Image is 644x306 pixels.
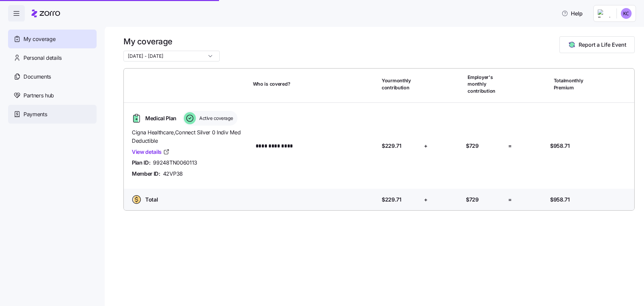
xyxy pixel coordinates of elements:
[132,148,170,156] a: View details
[8,30,97,48] a: My coverage
[382,77,419,91] span: Your monthly contribution
[253,81,290,87] span: Who is covered?
[8,86,97,105] a: Partners hub
[153,159,197,167] span: 99248TN0060113
[23,73,51,81] span: Documents
[424,195,428,204] span: +
[132,170,160,178] span: Member ID:
[508,142,512,150] span: =
[163,170,183,178] span: 42VP38
[554,77,591,91] span: Total monthly Premium
[468,74,505,94] span: Employer's monthly contribution
[132,159,150,167] span: Plan ID:
[197,115,233,122] span: Active coverage
[8,48,97,67] a: Personal details
[466,195,479,204] span: $729
[550,195,570,204] span: $958.71
[598,9,611,17] img: Employer logo
[550,142,570,150] span: $958.71
[382,195,401,204] span: $229.71
[466,142,479,150] span: $729
[382,142,401,150] span: $229.71
[579,41,626,49] span: Report a Life Event
[145,114,176,123] span: Medical Plan
[145,195,158,204] span: Total
[23,110,47,119] span: Payments
[556,7,588,20] button: Help
[23,35,55,43] span: My coverage
[123,36,220,47] h1: My coverage
[561,9,583,17] span: Help
[424,142,428,150] span: +
[23,54,62,62] span: Personal details
[559,36,635,53] button: Report a Life Event
[621,8,632,19] img: f9b0663b2cc9c7fca8d2c6ad09d17531
[8,67,97,86] a: Documents
[132,128,248,145] span: Cigna Healthcare , Connect Silver 0 Indiv Med Deductible
[23,91,54,100] span: Partners hub
[508,195,512,204] span: =
[8,105,97,124] a: Payments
